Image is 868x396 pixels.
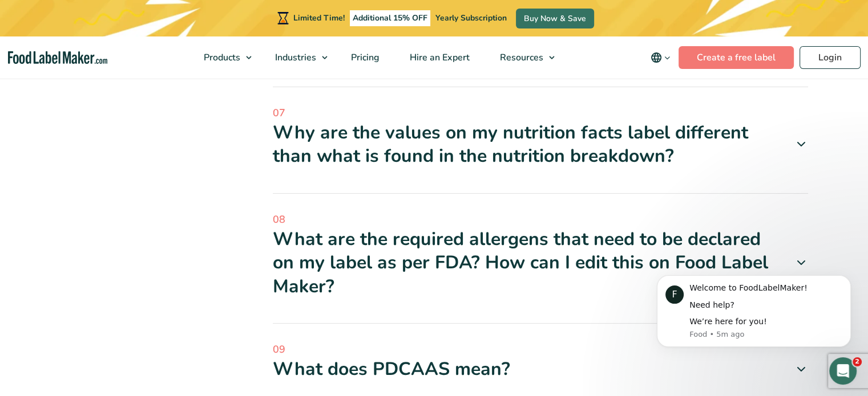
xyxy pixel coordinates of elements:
[273,105,808,168] a: 07 Why are the values on my nutrition facts label different than what is found in the nutrition b...
[829,357,857,385] iframe: Intercom live chat
[272,51,317,64] span: Industries
[200,51,241,64] span: Products
[800,46,861,69] a: Login
[679,46,794,69] a: Create a free label
[336,36,392,79] a: Pricing
[273,357,808,381] div: What does PDCAAS mean?
[406,51,471,64] span: Hire an Expert
[189,36,257,79] a: Products
[293,13,345,23] span: Limited Time!
[273,212,808,299] a: 08 What are the required allergens that need to be declared on my label as per FDA? How can I edi...
[273,342,808,357] span: 09
[640,258,868,365] iframe: Intercom notifications message
[496,51,544,64] span: Resources
[273,105,808,121] span: 07
[395,36,482,79] a: Hire an Expert
[273,212,808,227] span: 08
[348,51,381,64] span: Pricing
[273,342,808,381] a: 09 What does PDCAAS mean?
[273,227,808,299] div: What are the required allergens that need to be declared on my label as per FDA? How can I edit t...
[485,36,560,79] a: Resources
[853,357,862,366] span: 2
[273,121,808,168] div: Why are the values on my nutrition facts label different than what is found in the nutrition brea...
[260,36,333,79] a: Industries
[516,9,594,28] a: Buy Now & Save
[435,13,507,23] span: Yearly Subscription
[350,10,430,26] span: Additional 15% OFF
